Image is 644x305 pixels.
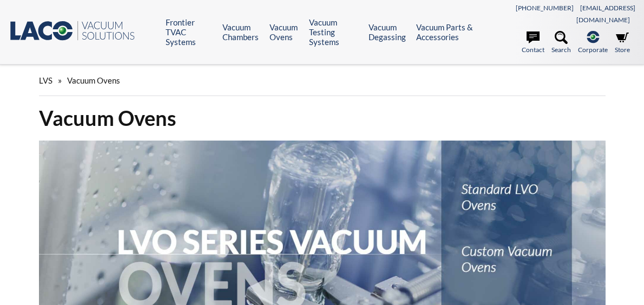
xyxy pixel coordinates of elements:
[270,22,301,42] a: Vacuum Ovens
[369,22,408,42] a: Vacuum Degassing
[522,31,544,55] a: Contact
[67,75,120,85] span: Vacuum Ovens
[551,31,571,55] a: Search
[578,45,608,55] span: Corporate
[39,105,606,131] h1: Vacuum Ovens
[222,22,261,42] a: Vacuum Chambers
[39,65,606,96] div: »
[615,31,630,55] a: Store
[309,17,360,47] a: Vacuum Testing Systems
[576,4,635,24] a: [EMAIL_ADDRESS][DOMAIN_NAME]
[416,22,476,42] a: Vacuum Parts & Accessories
[166,17,215,47] a: Frontier TVAC Systems
[39,75,52,85] span: LVS
[516,4,574,12] a: [PHONE_NUMBER]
